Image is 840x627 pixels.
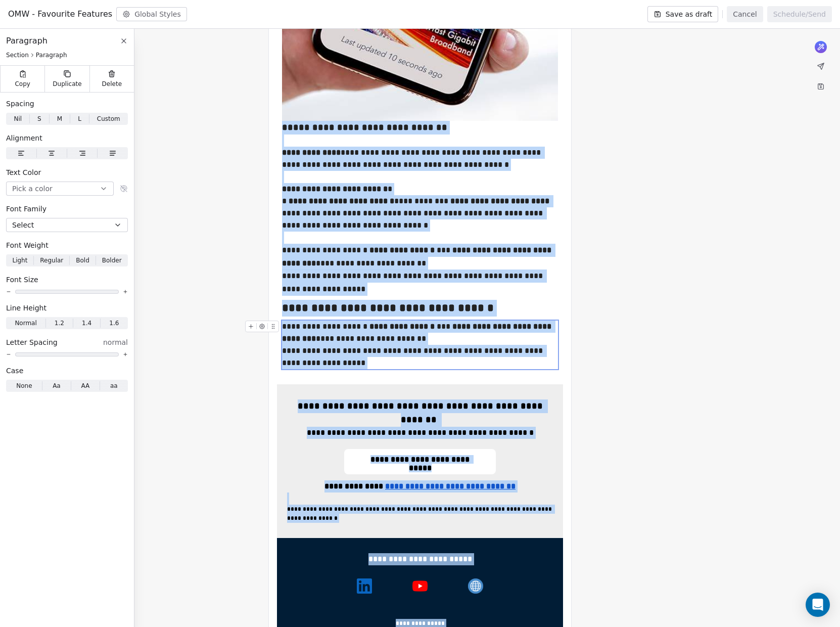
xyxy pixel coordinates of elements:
[78,114,81,123] span: L
[36,51,67,59] span: Paragraph
[6,182,114,196] button: Pick a color
[82,319,91,328] span: 1.4
[37,114,41,123] span: S
[16,381,32,390] span: None
[14,114,22,123] span: Nil
[102,256,122,265] span: Bolder
[15,319,36,328] span: Normal
[12,220,34,230] span: Select
[6,204,46,214] span: Font Family
[97,114,120,123] span: Custom
[57,114,62,123] span: M
[727,6,763,22] button: Cancel
[6,35,48,47] span: Paragraph
[15,80,30,88] span: Copy
[6,275,38,285] span: Font Size
[110,381,118,390] span: aa
[53,381,61,390] span: Aa
[40,256,63,265] span: Regular
[76,256,89,265] span: Bold
[6,99,34,109] span: Spacing
[6,366,23,376] span: Case
[12,256,27,265] span: Light
[55,319,64,328] span: 1.2
[6,133,42,143] span: Alignment
[806,593,830,617] div: Open Intercom Messenger
[102,80,122,88] span: Delete
[767,6,832,22] button: Schedule/Send
[647,6,719,22] button: Save as draft
[109,319,119,328] span: 1.6
[6,240,49,250] span: Font Weight
[6,337,58,347] span: Letter Spacing
[6,167,41,177] span: Text Color
[6,51,29,59] span: Section
[6,303,46,313] span: Line Height
[53,80,81,88] span: Duplicate
[8,8,112,20] span: OMW - Favourite Features
[81,381,89,390] span: AA
[116,7,187,21] button: Global Styles
[103,337,128,347] span: normal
